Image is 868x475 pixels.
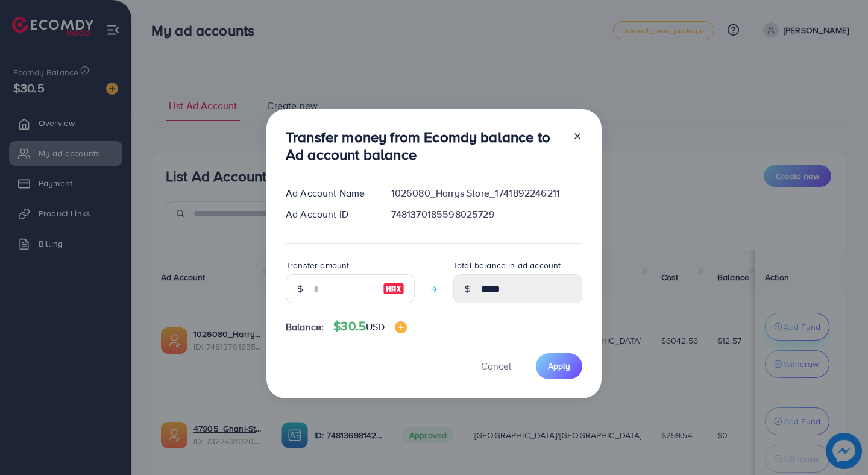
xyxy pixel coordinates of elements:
[395,321,407,333] img: image
[286,259,349,271] label: Transfer amount
[382,186,592,200] div: 1026080_Harrys Store_1741892246211
[286,320,324,334] span: Balance:
[536,353,582,379] button: Apply
[286,128,563,163] h3: Transfer money from Ecomdy balance to Ad account balance
[383,282,404,296] img: image
[276,207,382,221] div: Ad Account ID
[481,359,511,373] span: Cancel
[548,360,570,372] span: Apply
[466,353,526,379] button: Cancel
[333,319,406,334] h4: $30.5
[453,259,561,271] label: Total balance in ad account
[382,207,592,221] div: 7481370185598025729
[366,320,385,333] span: USD
[276,186,382,200] div: Ad Account Name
